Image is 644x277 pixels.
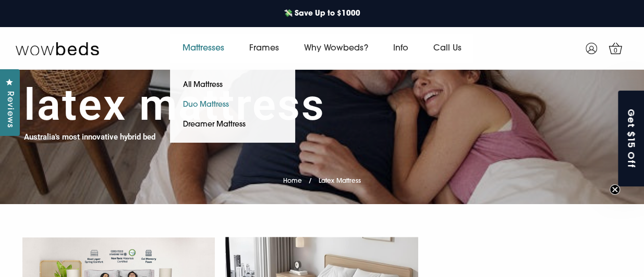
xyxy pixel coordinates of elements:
h4: Australia's most innovative hybrid bed [24,131,155,143]
span: Reviews [3,91,16,128]
span: Get $15 Off [625,109,638,169]
a: Duo Mattress [170,95,242,115]
div: Get $15 OffClose teaser [618,91,644,186]
span: Latex Mattress [319,178,361,184]
h1: Latex Mattress [24,79,325,131]
a: Dreamer Mattress [170,115,259,135]
a: 0 [602,35,628,61]
a: All Mattress [170,75,236,95]
nav: breadcrumbs [283,164,361,191]
img: Wow Beds Logo [16,41,99,56]
a: 💸 Save Up to $1000 [278,3,366,24]
a: Frames [237,34,291,63]
button: Close teaser [610,184,620,195]
a: Why Wowbeds? [291,34,380,63]
a: Home [283,178,302,184]
span: / [309,178,312,184]
a: Call Us [420,34,473,63]
a: Mattresses [170,34,237,63]
a: Info [380,34,420,63]
span: 0 [610,46,621,56]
